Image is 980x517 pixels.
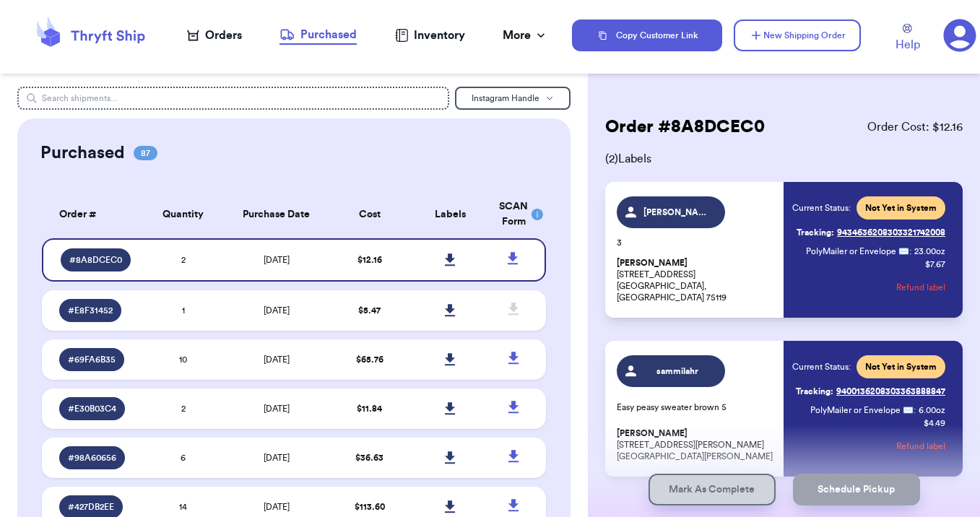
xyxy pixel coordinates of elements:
[181,404,186,413] span: 2
[40,142,125,165] h2: Purchased
[617,258,688,269] span: [PERSON_NAME]
[69,254,122,266] span: # 8A8DCEC0
[797,227,834,238] span: Tracking:
[472,94,539,103] span: Instagram Handle
[264,355,290,364] span: [DATE]
[643,365,712,377] span: sammilahr
[182,306,185,315] span: 1
[792,202,851,214] span: Current Status:
[264,256,290,264] span: [DATE]
[865,202,937,214] span: Not Yet in System
[264,306,290,315] span: [DATE]
[796,386,833,397] span: Tracking:
[796,380,945,403] a: Tracking:9400136208303363888847
[68,403,116,414] span: # E30B03C4
[605,150,963,168] span: ( 2 ) Labels
[572,19,722,51] button: Copy Customer Link
[649,474,776,505] button: Mark As Complete
[134,146,157,160] span: 87
[806,247,909,256] span: PolyMailer or Envelope ✉️
[617,427,775,462] p: [STREET_ADDRESS][PERSON_NAME] [GEOGRAPHIC_DATA][PERSON_NAME]
[867,118,963,136] span: Order Cost: $ 12.16
[187,27,242,44] a: Orders
[617,237,775,248] p: 3
[924,417,945,429] p: $ 4.49
[914,404,916,416] span: :
[357,404,382,413] span: $ 11.84
[357,256,382,264] span: $ 12.16
[329,191,410,238] th: Cost
[355,453,383,462] span: $ 36.63
[223,191,329,238] th: Purchase Date
[279,26,357,43] div: Purchased
[455,87,571,110] button: Instagram Handle
[617,401,775,413] p: Easy peasy sweater brown 5
[143,191,224,238] th: Quantity
[68,501,114,513] span: # 427DB2EE
[356,355,383,364] span: $ 65.76
[865,361,937,373] span: Not Yet in System
[358,306,381,315] span: $ 5.47
[503,27,548,44] div: More
[896,24,920,53] a: Help
[605,116,765,139] h2: Order # 8A8DCEC0
[499,199,529,230] div: SCAN Form
[264,453,290,462] span: [DATE]
[797,221,945,244] a: Tracking:9434636208303321742008
[355,503,385,511] span: $ 113.60
[264,503,290,511] span: [DATE]
[925,258,945,270] p: $ 7.67
[264,404,290,413] span: [DATE]
[943,19,976,52] a: 1
[617,428,688,439] span: [PERSON_NAME]
[68,305,113,316] span: # E8F31452
[617,257,775,303] p: [STREET_ADDRESS] [GEOGRAPHIC_DATA], [GEOGRAPHIC_DATA] 75119
[409,191,490,238] th: Labels
[734,19,861,51] button: New Shipping Order
[68,354,116,365] span: # 69FA6B35
[181,256,186,264] span: 2
[181,453,186,462] span: 6
[919,404,945,416] span: 6.00 oz
[909,246,911,257] span: :
[896,36,920,53] span: Help
[896,430,945,462] button: Refund label
[279,26,357,45] a: Purchased
[179,503,187,511] span: 14
[896,271,945,303] button: Refund label
[42,191,142,238] th: Order #
[643,207,712,218] span: [PERSON_NAME]
[179,355,187,364] span: 10
[68,452,116,464] span: # 98A60656
[793,474,920,505] button: Schedule Pickup
[792,361,851,373] span: Current Status:
[395,27,465,44] a: Inventory
[810,406,914,414] span: PolyMailer or Envelope ✉️
[914,246,945,257] span: 23.00 oz
[17,87,448,110] input: Search shipments...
